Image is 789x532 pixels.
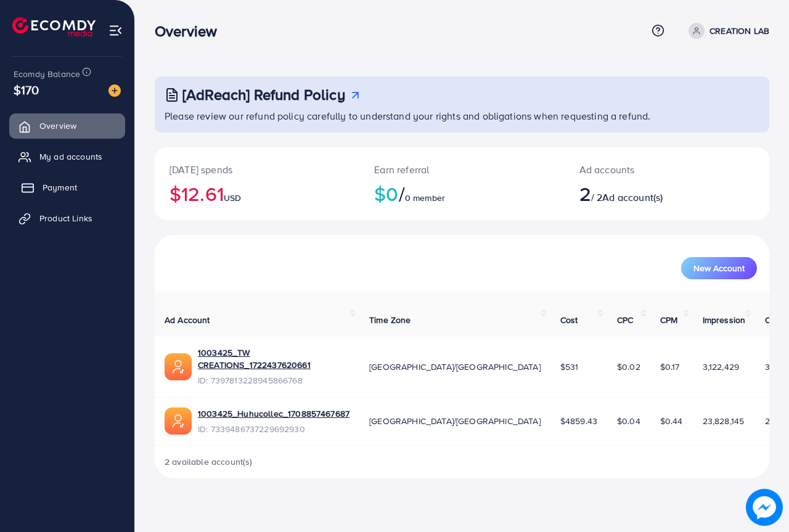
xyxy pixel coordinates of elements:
[560,314,578,326] span: Cost
[224,192,241,204] span: USD
[43,181,77,194] span: Payment
[182,86,345,104] h3: [AdReach] Refund Policy
[9,175,125,200] a: Payment
[170,162,345,177] p: [DATE] spends
[369,361,541,373] span: [GEOGRAPHIC_DATA]/[GEOGRAPHIC_DATA]
[765,314,788,326] span: Clicks
[560,415,597,427] span: $4859.43
[693,264,745,272] span: New Account
[660,361,680,373] span: $0.17
[39,212,92,224] span: Product Links
[165,108,762,123] p: Please review our refund policy carefully to understand your rights and obligations when requesti...
[405,192,445,204] span: 0 member
[165,456,253,468] span: 2 available account(s)
[579,162,703,177] p: Ad accounts
[198,407,350,420] a: 1003425_Huhucollec_1708857467687
[108,84,121,97] img: image
[165,407,192,435] img: ic-ads-acc.e4c84228.svg
[602,190,663,204] span: Ad account(s)
[170,182,345,205] h2: $12.61
[165,353,192,380] img: ic-ads-acc.e4c84228.svg
[374,182,549,205] h2: $0
[14,68,80,80] span: Ecomdy Balance
[155,22,227,40] h3: Overview
[681,257,757,279] button: New Account
[9,144,125,169] a: My ad accounts
[660,314,677,326] span: CPM
[165,314,210,326] span: Ad Account
[198,346,350,372] a: 1003425_TW CREATIONS_1722437620661
[198,423,350,435] span: ID: 7339486737229692930
[660,415,683,427] span: $0.44
[399,179,405,208] span: /
[703,415,745,427] span: 23,828,145
[39,120,76,132] span: Overview
[617,314,633,326] span: CPC
[746,489,783,526] img: image
[12,17,96,36] img: logo
[369,415,541,427] span: [GEOGRAPHIC_DATA]/[GEOGRAPHIC_DATA]
[709,23,769,38] p: CREATION LAB
[108,23,123,38] img: menu
[579,182,703,205] h2: / 2
[369,314,411,326] span: Time Zone
[198,374,350,387] span: ID: 7397813228945866768
[374,162,549,177] p: Earn referral
[579,179,591,208] span: 2
[684,23,769,39] a: CREATION LAB
[617,361,640,373] span: $0.02
[9,113,125,138] a: Overview
[560,361,579,373] span: $531
[617,415,640,427] span: $0.04
[703,361,739,373] span: 3,122,429
[14,81,39,99] span: $170
[703,314,746,326] span: Impression
[39,150,102,163] span: My ad accounts
[9,206,125,231] a: Product Links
